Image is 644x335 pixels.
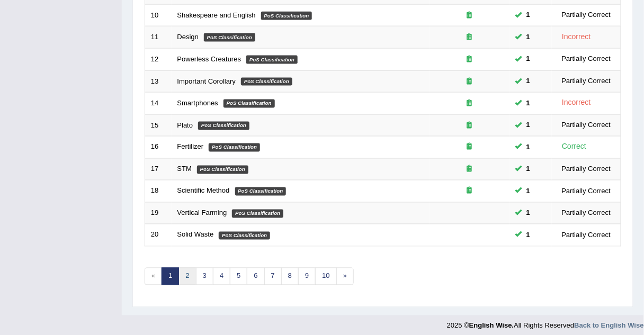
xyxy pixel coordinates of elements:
[261,12,312,20] em: PoS Classification
[522,142,534,153] span: You can still take this question
[145,93,172,115] td: 14
[436,98,504,108] div: Exam occurring question
[447,315,644,331] div: 2025 © All Rights Reserved
[522,32,534,43] span: You can still take this question
[145,70,172,93] td: 13
[281,268,299,285] a: 8
[436,142,504,152] div: Exam occurring question
[522,10,534,21] span: You can still take this question
[145,48,172,70] td: 12
[522,53,534,65] span: You can still take this question
[177,55,241,63] a: Powerless Creatures
[145,26,172,49] td: 11
[436,77,504,87] div: Exam occurring question
[247,268,264,285] a: 6
[145,224,172,247] td: 20
[197,166,248,174] em: PoS Classification
[522,207,534,219] span: You can still take this question
[198,122,249,130] em: PoS Classification
[336,268,354,285] a: »
[145,114,172,137] td: 15
[436,32,504,42] div: Exam occurring question
[232,210,283,218] em: PoS Classification
[204,33,255,42] em: PoS Classification
[558,97,595,109] div: Incorrect
[145,268,162,285] span: «
[162,268,179,285] a: 1
[177,209,227,217] a: Vertical Farming
[145,180,172,203] td: 18
[145,137,172,159] td: 16
[219,232,270,240] em: PoS Classification
[558,53,615,65] div: Partially Correct
[558,31,595,43] div: Incorrect
[177,143,204,151] a: Fertilizer
[558,10,615,21] div: Partially Correct
[522,76,534,87] span: You can still take this question
[315,268,336,285] a: 10
[436,121,504,131] div: Exam occurring question
[558,76,615,87] div: Partially Correct
[436,11,504,21] div: Exam occurring question
[241,78,292,86] em: PoS Classification
[298,268,316,285] a: 9
[264,268,282,285] a: 7
[246,56,298,64] em: PoS Classification
[177,121,193,129] a: Plato
[469,322,514,330] strong: English Wise.
[177,99,218,107] a: Smartphones
[436,186,504,196] div: Exam occurring question
[522,120,534,131] span: You can still take this question
[575,322,644,330] a: Back to English Wise
[145,202,172,224] td: 19
[178,268,196,285] a: 2
[235,187,287,196] em: PoS Classification
[196,268,213,285] a: 3
[558,207,615,219] div: Partially Correct
[230,268,247,285] a: 5
[177,11,256,19] a: Shakespeare and English
[223,99,275,108] em: PoS Classification
[558,230,615,241] div: Partially Correct
[209,143,260,152] em: PoS Classification
[558,120,615,131] div: Partially Correct
[522,230,534,241] span: You can still take this question
[558,164,615,175] div: Partially Correct
[558,141,591,153] div: Correct
[177,165,192,173] a: STM
[177,77,236,85] a: Important Corollary
[522,186,534,197] span: You can still take this question
[213,268,230,285] a: 4
[177,187,230,195] a: Scientific Method
[558,186,615,197] div: Partially Correct
[522,98,534,109] span: You can still take this question
[522,164,534,175] span: You can still take this question
[177,231,214,239] a: Solid Waste
[177,33,199,41] a: Design
[436,55,504,65] div: Exam occurring question
[145,4,172,26] td: 10
[145,158,172,180] td: 17
[436,165,504,175] div: Exam occurring question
